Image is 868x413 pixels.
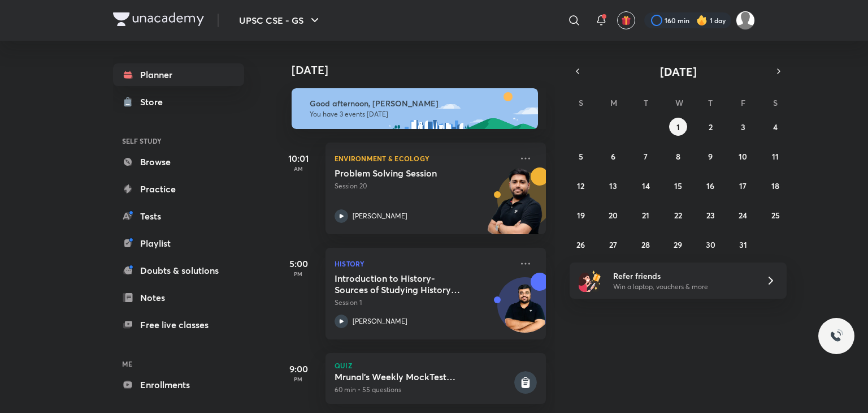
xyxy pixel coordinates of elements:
p: PM [276,376,321,382]
abbr: October 21, 2025 [642,210,649,221]
p: 60 min • 55 questions [335,385,512,395]
h6: Good afternoon, [PERSON_NAME] [310,98,528,109]
abbr: October 5, 2025 [579,151,583,162]
abbr: October 6, 2025 [611,151,615,162]
button: October 29, 2025 [669,235,687,253]
abbr: Wednesday [675,97,683,108]
abbr: October 10, 2025 [739,151,747,162]
a: Browse [113,150,244,173]
a: Doubts & solutions [113,259,244,282]
abbr: October 24, 2025 [739,210,747,221]
div: Store [140,95,170,109]
img: ttu [830,329,843,343]
p: AM [276,165,321,172]
abbr: Monday [610,97,617,108]
abbr: October 19, 2025 [577,210,585,221]
button: [DATE] [585,63,771,79]
abbr: October 25, 2025 [771,210,780,221]
abbr: Thursday [708,97,713,108]
p: [PERSON_NAME] [353,211,407,221]
button: October 24, 2025 [734,206,752,224]
abbr: October 16, 2025 [706,180,714,191]
a: Playlist [113,232,244,255]
abbr: October 29, 2025 [674,239,682,250]
button: October 26, 2025 [572,235,590,253]
abbr: October 30, 2025 [706,239,715,250]
p: Environment & Ecology [335,152,512,165]
a: Store [113,91,244,113]
abbr: October 15, 2025 [674,180,682,191]
button: October 20, 2025 [604,206,622,224]
abbr: October 22, 2025 [674,210,682,221]
h5: 9:00 [276,362,321,376]
button: October 30, 2025 [701,235,719,253]
button: October 9, 2025 [701,147,719,165]
span: [DATE] [660,64,697,79]
abbr: October 8, 2025 [676,151,680,162]
button: October 28, 2025 [637,235,655,253]
button: October 10, 2025 [734,147,752,165]
button: October 21, 2025 [637,206,655,224]
button: October 8, 2025 [669,147,687,165]
abbr: October 11, 2025 [772,151,779,162]
img: Company Logo [113,12,204,26]
abbr: October 26, 2025 [576,239,585,250]
a: Free live classes [113,313,244,336]
button: October 19, 2025 [572,206,590,224]
h6: ME [113,354,244,373]
button: October 1, 2025 [669,118,687,136]
abbr: October 7, 2025 [644,151,648,162]
img: streak [696,15,708,26]
button: October 25, 2025 [766,206,784,224]
h5: 10:01 [276,152,321,165]
button: avatar [617,11,635,29]
h5: 5:00 [276,257,321,270]
a: Tests [113,205,244,227]
abbr: October 17, 2025 [739,180,747,191]
button: October 5, 2025 [572,147,590,165]
button: October 31, 2025 [734,235,752,253]
abbr: October 3, 2025 [741,122,745,132]
abbr: October 27, 2025 [609,239,617,250]
button: October 18, 2025 [766,177,784,195]
a: Company Logo [113,12,204,29]
h5: Introduction to History- Sources of Studying History+ Pre Historic India [335,273,475,295]
abbr: Tuesday [644,97,648,108]
button: October 17, 2025 [734,177,752,195]
button: October 6, 2025 [604,147,622,165]
img: afternoon [292,88,538,129]
p: PM [276,270,321,277]
button: October 3, 2025 [734,118,752,136]
p: Session 20 [335,181,512,191]
h5: Mrunal's Weekly MockTest Pillar3B_Currency_Exchange_SDR [335,371,512,382]
h5: Problem Solving Session [335,167,475,179]
a: Notes [113,286,244,309]
button: October 22, 2025 [669,206,687,224]
abbr: Sunday [579,97,583,108]
button: October 12, 2025 [572,177,590,195]
button: October 4, 2025 [766,118,784,136]
abbr: October 18, 2025 [771,180,779,191]
a: Planner [113,63,244,86]
button: October 27, 2025 [604,235,622,253]
abbr: Saturday [773,97,778,108]
abbr: October 9, 2025 [708,151,713,162]
button: October 23, 2025 [701,206,719,224]
abbr: October 31, 2025 [739,239,747,250]
h4: [DATE] [292,63,557,77]
a: Practice [113,178,244,200]
img: referral [579,269,601,292]
abbr: October 23, 2025 [706,210,715,221]
p: Win a laptop, vouchers & more [613,282,752,292]
abbr: October 20, 2025 [609,210,618,221]
p: Session 1 [335,298,512,308]
button: October 14, 2025 [637,177,655,195]
abbr: October 28, 2025 [641,239,650,250]
p: History [335,257,512,270]
abbr: October 4, 2025 [773,122,778,132]
h6: Refer friends [613,270,752,282]
h6: SELF STUDY [113,131,244,150]
abbr: October 13, 2025 [609,180,617,191]
p: [PERSON_NAME] [353,316,407,326]
img: Avatar [498,283,552,338]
